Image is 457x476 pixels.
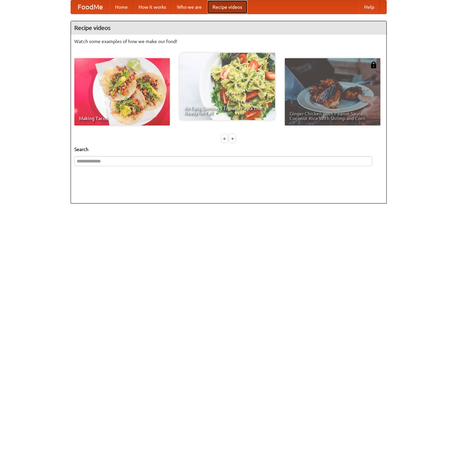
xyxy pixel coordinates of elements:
img: 483408.png [370,62,377,68]
h5: Search [74,146,383,153]
div: » [229,134,235,143]
a: Recipe videos [207,0,247,14]
span: Making Tacos [79,116,165,121]
a: How it works [133,0,172,14]
p: Watch some examples of how we make our food! [74,38,383,45]
h4: Recipe videos [71,21,386,35]
a: Who we are [172,0,207,14]
a: Help [359,0,380,14]
a: FoodMe [71,0,110,14]
span: An Easy, Summery Tomato Pasta That's Ready for Fall [184,106,270,115]
a: Making Tacos [74,58,170,125]
a: An Easy, Summery Tomato Pasta That's Ready for Fall [180,53,275,120]
a: Home [110,0,133,14]
div: « [222,134,228,143]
